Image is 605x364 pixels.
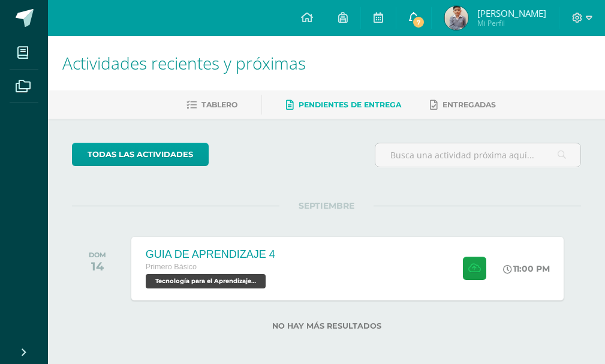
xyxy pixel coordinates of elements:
span: Entregadas [443,100,496,109]
a: Pendientes de entrega [286,95,401,115]
img: fedc5675c42dd241bb57c70963a39886.png [444,6,468,30]
span: Pendientes de entrega [299,100,401,109]
span: Primero Básico [146,263,197,271]
label: No hay más resultados [72,321,581,330]
span: 7 [412,16,425,29]
a: Entregadas [430,95,496,115]
span: Tecnología para el Aprendizaje y la Comunicación (Informática) 'A' [146,274,266,288]
a: Tablero [186,95,237,115]
span: Actividades recientes y próximas [62,52,306,74]
a: todas las Actividades [72,143,209,166]
span: [PERSON_NAME] [477,7,546,19]
div: DOM [89,251,106,259]
div: 11:00 PM [503,263,550,274]
span: Mi Perfil [477,18,546,28]
span: Tablero [201,100,237,109]
div: 14 [89,259,106,273]
span: SEPTIEMBRE [279,200,374,211]
div: GUIA DE APRENDIZAJE 4 [146,248,275,261]
input: Busca una actividad próxima aquí... [375,143,580,167]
